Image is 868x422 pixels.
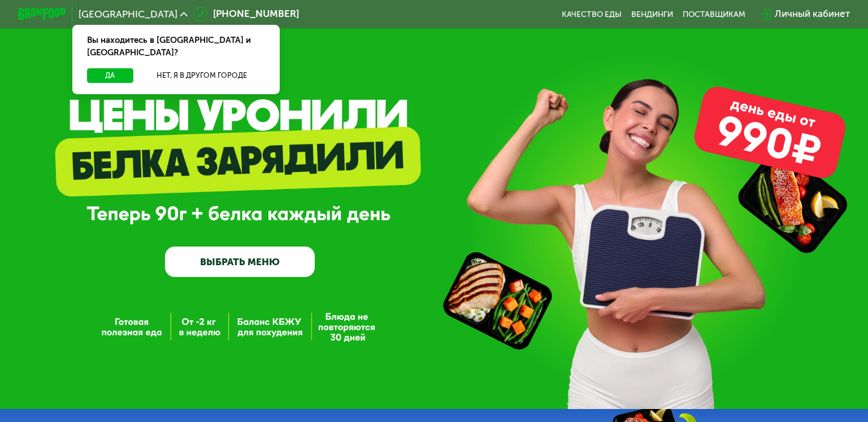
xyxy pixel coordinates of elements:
button: Да [87,68,133,83]
a: Качество еды [562,10,622,19]
button: Нет, я в другом городе [138,68,265,83]
a: Вендинги [631,10,673,19]
a: ВЫБРАТЬ МЕНЮ [165,247,315,276]
div: Вы находитесь в [GEOGRAPHIC_DATA] и [GEOGRAPHIC_DATA]? [72,25,280,68]
a: [PHONE_NUMBER] [193,7,298,21]
div: Личный кабинет [775,7,850,21]
span: [GEOGRAPHIC_DATA] [79,10,177,19]
div: поставщикам [683,10,745,19]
